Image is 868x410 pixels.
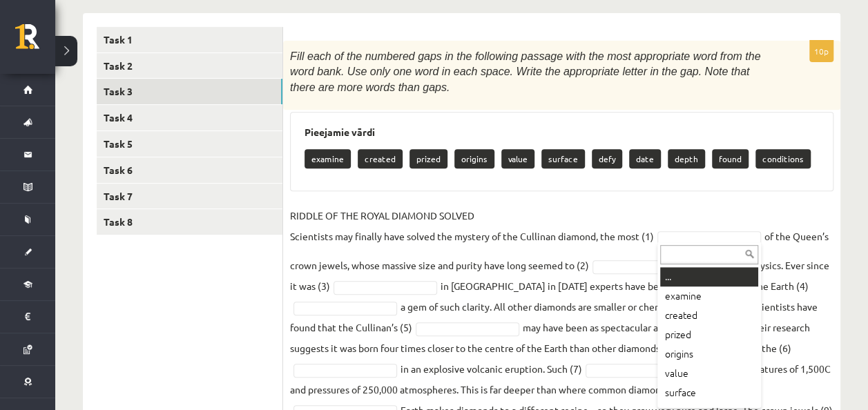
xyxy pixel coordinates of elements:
div: ... [660,267,758,286]
div: created [660,306,758,325]
div: origins [660,344,758,364]
div: examine [660,286,758,306]
div: prized [660,325,758,344]
div: value [660,364,758,383]
div: surface [660,383,758,402]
